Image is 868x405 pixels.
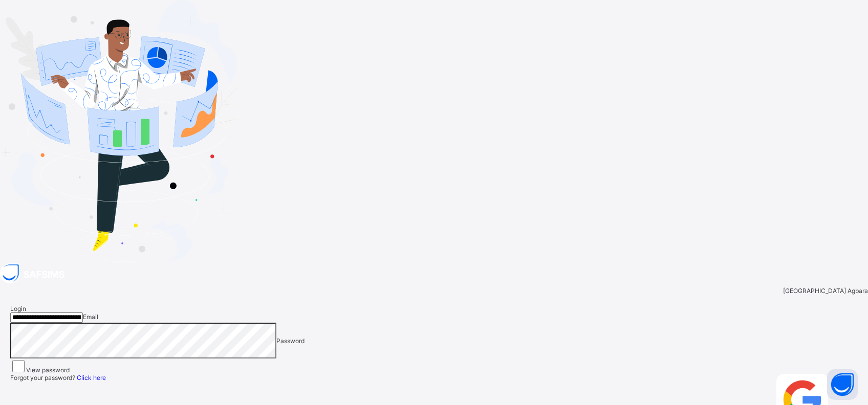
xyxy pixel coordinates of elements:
[10,374,106,381] span: Forgot your password?
[783,287,868,295] span: [GEOGRAPHIC_DATA] Agbara
[83,313,98,321] span: Email
[77,374,106,381] a: Click here
[10,305,26,312] span: Login
[827,369,858,400] button: Open asap
[26,366,70,374] label: View password
[276,337,305,345] span: Password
